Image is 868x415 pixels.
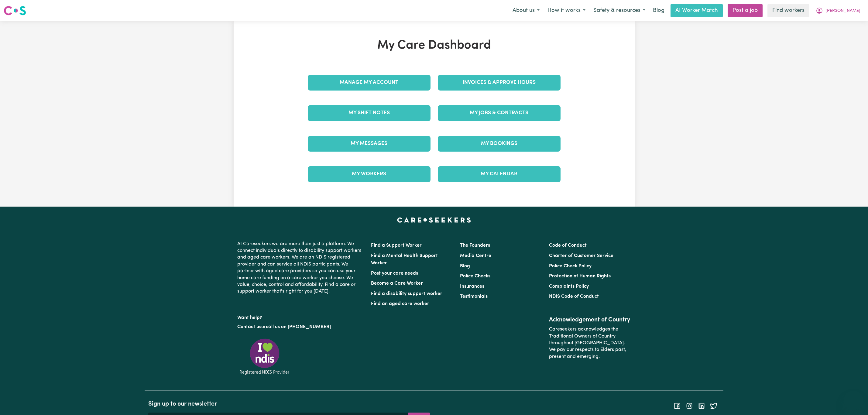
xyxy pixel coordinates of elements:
[460,284,484,289] a: Insurances
[509,4,544,17] button: About us
[397,218,471,222] a: Careseekers home page
[371,243,422,248] a: Find a Support Worker
[308,105,431,121] a: My Shift Notes
[371,271,418,276] a: Post your care needs
[549,294,599,299] a: NDIS Code of Conduct
[460,253,491,258] a: Media Centre
[812,4,864,17] button: My Account
[266,324,331,329] a: call us on [PHONE_NUMBER]
[237,338,292,376] img: Registered NDIS provider
[767,4,809,17] a: Find workers
[237,324,261,329] a: Contact us
[4,5,26,16] img: Careseekers logo
[460,264,470,269] a: Blog
[438,105,561,121] a: My Jobs & Contracts
[237,238,364,297] p: At Careseekers we are more than just a platform. We connect individuals directly to disability su...
[438,75,561,91] a: Invoices & Approve Hours
[549,324,631,362] p: Careseekers acknowledges the Traditional Owners of Country throughout [GEOGRAPHIC_DATA]. We pay o...
[460,294,488,299] a: Testimonials
[371,281,423,286] a: Become a Care Worker
[728,4,763,17] a: Post a job
[671,4,723,17] a: AI Worker Match
[304,38,564,53] h1: My Care Dashboard
[710,403,717,408] a: Follow Careseekers on Twitter
[460,243,490,248] a: The Founders
[844,391,863,410] iframe: Button to launch messaging window, conversation in progress
[438,166,561,182] a: My Calendar
[4,4,26,18] a: Careseekers logo
[438,136,561,152] a: My Bookings
[308,166,431,182] a: My Workers
[549,264,592,269] a: Police Check Policy
[674,403,681,408] a: Follow Careseekers on Facebook
[549,316,631,324] h2: Acknowledgement of Country
[589,4,649,17] button: Safety & resources
[649,4,668,17] a: Blog
[549,253,613,258] a: Charter of Customer Service
[825,8,860,14] span: [PERSON_NAME]
[549,274,611,279] a: Protection of Human Rights
[308,136,431,152] a: My Messages
[371,291,442,296] a: Find a disability support worker
[371,301,429,306] a: Find an aged care worker
[237,312,364,321] p: Want help?
[148,400,430,408] h2: Sign up to our newsletter
[460,274,490,279] a: Police Checks
[549,284,589,289] a: Complaints Policy
[698,403,705,408] a: Follow Careseekers on LinkedIn
[544,4,589,17] button: How it works
[686,403,693,408] a: Follow Careseekers on Instagram
[237,321,364,333] p: or
[308,75,431,91] a: Manage My Account
[549,243,587,248] a: Code of Conduct
[371,253,438,266] a: Find a Mental Health Support Worker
